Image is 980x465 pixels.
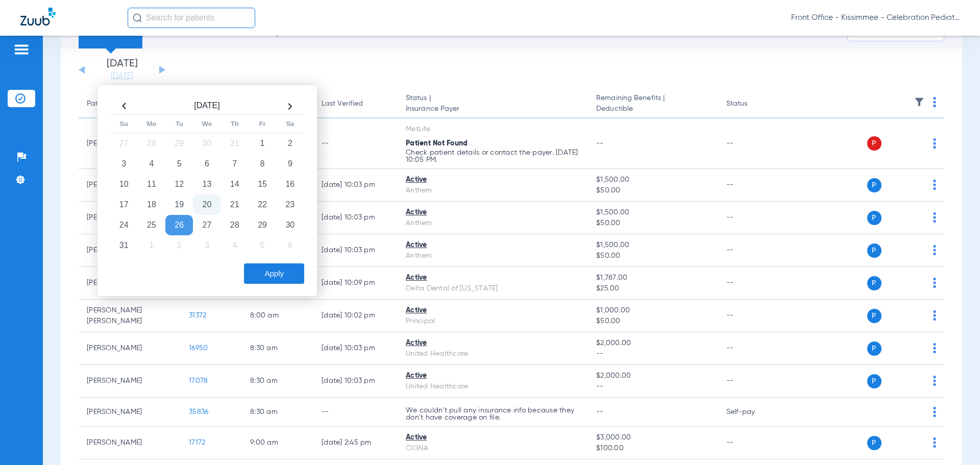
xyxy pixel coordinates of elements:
[718,300,787,332] td: --
[322,99,389,109] div: Last Verified
[406,240,580,251] div: Active
[406,381,580,392] div: United Healthcare
[87,99,132,109] div: Patient Name
[867,211,881,225] span: P
[406,316,580,327] div: Principal
[596,240,709,251] span: $1,500.00
[596,175,709,185] span: $1,500.00
[867,136,881,151] span: P
[406,443,580,454] div: CIGNA
[596,381,709,392] span: --
[718,169,787,202] td: --
[596,283,709,294] span: $25.00
[79,427,181,459] td: [PERSON_NAME]
[933,407,936,417] img: group-dot-blue.svg
[933,278,936,288] img: group-dot-blue.svg
[933,245,936,255] img: group-dot-blue.svg
[596,349,709,359] span: --
[933,310,936,321] img: group-dot-blue.svg
[867,178,881,192] span: P
[596,251,709,261] span: $50.00
[398,90,588,118] th: Status |
[718,427,787,459] td: --
[406,338,580,349] div: Active
[91,71,153,81] a: [DATE]
[313,118,398,169] td: --
[20,8,56,26] img: Zuub Logo
[138,98,276,115] th: [DATE]
[242,427,313,459] td: 9:00 AM
[189,345,208,352] span: 16950
[242,365,313,398] td: 8:30 AM
[867,341,881,356] span: P
[596,207,709,218] span: $1,500.00
[242,332,313,365] td: 8:30 AM
[406,207,580,218] div: Active
[406,251,580,261] div: Anthem
[933,212,936,223] img: group-dot-blue.svg
[867,374,881,388] span: P
[933,97,936,107] img: group-dot-blue.svg
[313,169,398,202] td: [DATE] 10:03 PM
[406,371,580,381] div: Active
[322,99,363,109] div: Last Verified
[128,8,255,28] input: Search for patients
[867,309,881,323] span: P
[313,427,398,459] td: [DATE] 2:45 PM
[79,300,181,332] td: [PERSON_NAME] [PERSON_NAME]
[718,332,787,365] td: --
[242,398,313,427] td: 8:30 AM
[867,243,881,258] span: P
[596,443,709,454] span: $100.00
[588,90,718,118] th: Remaining Benefits |
[406,218,580,229] div: Anthem
[133,13,142,22] img: Search Icon
[406,185,580,196] div: Anthem
[596,432,709,443] span: $3,000.00
[867,436,881,450] span: P
[406,140,468,147] span: Patient Not Found
[933,180,936,190] img: group-dot-blue.svg
[929,416,980,465] iframe: Chat Widget
[596,338,709,349] span: $2,000.00
[596,185,709,196] span: $50.00
[596,316,709,327] span: $50.00
[406,407,580,421] p: We couldn’t pull any insurance info because they don’t have coverage on file.
[313,202,398,234] td: [DATE] 10:03 PM
[914,97,924,107] img: filter.svg
[933,138,936,149] img: group-dot-blue.svg
[406,124,580,135] div: MetLife
[406,432,580,443] div: Active
[718,365,787,398] td: --
[242,300,313,332] td: 8:00 AM
[718,202,787,234] td: --
[313,332,398,365] td: [DATE] 10:03 PM
[189,377,208,384] span: 17078
[79,398,181,427] td: [PERSON_NAME]
[718,267,787,300] td: --
[406,349,580,359] div: United Healthcare
[596,273,709,283] span: $1,787.00
[406,283,580,294] div: Delta Dental of [US_STATE]
[406,305,580,316] div: Active
[867,276,881,290] span: P
[406,175,580,185] div: Active
[596,305,709,316] span: $1,000.00
[189,439,205,446] span: 17172
[596,104,709,114] span: Deductible
[313,398,398,427] td: --
[718,398,787,427] td: Self-pay
[933,376,936,386] img: group-dot-blue.svg
[406,104,580,114] span: Insurance Payer
[13,43,30,56] img: hamburger-icon
[596,218,709,229] span: $50.00
[189,408,208,415] span: 35836
[718,118,787,169] td: --
[313,365,398,398] td: [DATE] 10:03 PM
[596,408,604,415] span: --
[313,267,398,300] td: [DATE] 10:09 PM
[791,13,960,23] span: Front Office - Kissimmee - Celebration Pediatric Dentistry
[79,332,181,365] td: [PERSON_NAME]
[596,371,709,381] span: $2,000.00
